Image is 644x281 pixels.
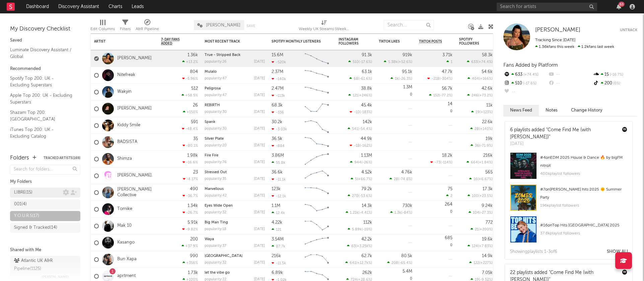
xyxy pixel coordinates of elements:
[10,126,74,140] a: iTunes Top 200: UK - Excluding Catalog
[44,156,80,160] button: Tracked Artists(169)
[182,60,198,64] div: +13.2 %
[206,23,240,27] span: [PERSON_NAME]
[205,93,227,97] div: popularity: 47
[497,3,597,11] input: Search for artists
[205,170,265,174] div: Stressed Out
[205,103,220,107] a: REBIRTH
[10,199,80,209] a: 001(4)
[355,178,357,181] span: 5
[564,105,609,116] button: Change History
[540,202,627,210] div: 196k playlist followers
[188,204,198,208] div: 1.34k
[117,89,132,95] a: Wakyin
[191,120,198,124] div: 591
[161,38,188,46] span: 7-Day Fans Added
[403,53,412,57] div: 919k
[272,187,281,191] div: 123k
[254,160,265,164] div: [DATE]
[609,73,623,77] span: -16.7 %
[402,70,412,74] div: 95.1k
[510,128,591,139] a: "Come Find Me (with [PERSON_NAME])"
[353,60,359,64] span: 510
[442,70,452,74] div: 47.7k
[183,210,198,215] div: -26.7 %
[474,178,478,181] span: 16
[14,212,39,220] div: Y.O.U.R.S ( 17 )
[354,161,361,164] span: 944
[403,204,412,208] div: 730k
[379,40,402,44] div: TikTok Likes
[442,153,452,158] div: 18.2k
[620,27,637,33] button: Untrack
[471,60,478,64] span: 633
[427,76,452,81] div: ( )
[485,170,493,174] div: 565
[510,127,617,141] div: 6 playlists added
[117,123,140,128] a: Kiddy Smile
[191,86,198,91] div: 512
[302,201,332,218] svg: Chart title
[400,77,411,81] span: -26.3 %
[505,216,632,248] a: #16onTop Hits [GEOGRAPHIC_DATA] 202537.6kplaylist followers
[359,194,371,198] span: -53.6 %
[510,141,617,147] div: [DATE]
[254,211,265,214] div: [DATE]
[470,127,493,131] div: ( )
[350,160,372,164] div: ( )
[481,111,492,114] span: +123 %
[254,110,265,114] div: [DATE]
[205,137,224,141] a: Silver Plate
[430,160,452,164] div: ( )
[272,70,283,74] div: 2.37M
[483,187,493,191] div: 17.3k
[440,77,451,81] span: -304 %
[358,178,371,181] span: +66.7 %
[272,86,284,91] div: 2.47M
[205,137,265,141] div: Silver Plate
[10,109,74,123] a: Shazam Top 200: [GEOGRAPHIC_DATA]
[468,194,493,198] div: ( )
[384,60,412,64] div: ( )
[352,194,358,198] span: 270
[302,117,332,134] svg: Chart title
[535,45,614,49] span: 1.2k fans last week
[348,194,372,198] div: ( )
[205,154,218,157] a: Fire Fire
[361,144,371,148] span: -162 %
[10,188,80,198] a: LIBRE(15)
[302,50,332,67] svg: Chart title
[205,204,265,208] div: Eyes Wide Open
[362,70,372,74] div: 63.1k
[205,60,227,64] div: popularity: 26
[359,77,371,81] span: -61.6 %
[205,120,265,124] div: Spank
[394,178,398,181] span: 28
[272,153,284,158] div: 3.86M
[482,86,493,91] div: 42.6k
[503,79,548,88] div: 510
[302,184,332,201] svg: Chart title
[205,154,265,157] div: Fire Fire
[302,84,332,100] svg: Chart title
[205,70,265,74] div: Mulalo
[272,103,283,108] div: 68.3k
[479,94,492,97] span: +73.2 %
[384,20,434,30] input: Search...
[117,156,132,162] a: Shimza
[302,67,332,84] svg: Chart title
[14,200,27,208] div: 001 ( 4 )
[482,53,493,57] div: 58.3k
[617,4,621,9] button: 63
[440,94,451,97] span: -77.2 %
[505,152,632,184] a: #4onEDM 2025 House & Dance 🔥 by bigFM nitroX400kplaylist followers
[205,40,255,44] div: Most Recent Track
[475,127,479,131] span: 28
[14,257,75,273] div: Atlantic UK A&R Pipeline ( 1125 )
[467,60,493,64] div: ( )
[117,139,137,145] a: BADSISTA
[205,110,227,114] div: popularity: 30
[548,79,592,88] div: --
[486,103,493,108] div: 11k
[254,93,265,97] div: [DATE]
[354,111,360,114] span: -10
